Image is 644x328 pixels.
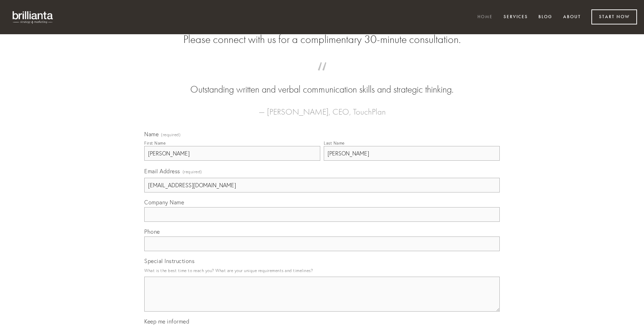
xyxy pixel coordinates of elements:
[144,257,194,264] span: Special Instructions
[155,69,489,96] blockquote: Outstanding written and verbal communication skills and strategic thinking.
[144,131,159,138] span: Name
[591,9,637,24] a: Start Now
[144,266,500,275] p: What is the best time to reach you? What are your unique requirements and timelines?
[559,12,585,23] a: About
[144,33,500,46] h2: Please connect with us for a complimentary 30-minute consultation.
[324,140,345,146] div: Last Name
[144,228,160,235] span: Phone
[144,199,184,206] span: Company Name
[144,318,189,325] span: Keep me informed
[7,7,59,27] img: brillianta - research, strategy, marketing
[155,96,489,119] figcaption: — [PERSON_NAME], CEO, TouchPlan
[144,168,180,175] span: Email Address
[473,12,497,23] a: Home
[155,69,489,83] span: “
[499,12,532,23] a: Services
[161,133,181,137] span: (required)
[534,12,557,23] a: Blog
[183,167,202,176] span: (required)
[144,140,166,146] div: First Name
